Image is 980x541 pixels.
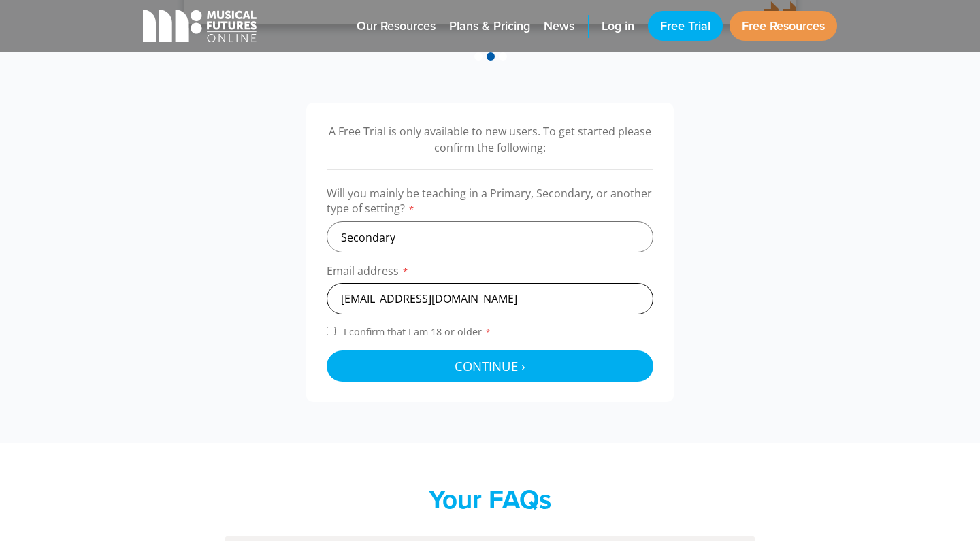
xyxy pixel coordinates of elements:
span: I confirm that I am 18 or older [341,325,494,338]
span: Plans & Pricing [449,17,530,35]
input: I confirm that I am 18 or older* [327,327,336,335]
span: Continue › [455,357,525,374]
label: Email address [327,263,653,283]
h2: Your FAQs [225,484,755,515]
span: Our Resources [357,17,436,35]
button: Continue › [327,350,653,382]
span: Log in [602,17,634,35]
label: Will you mainly be teaching in a Primary, Secondary, or another type of setting? [327,186,653,221]
a: Free Resources [730,11,837,41]
span: News [544,17,574,35]
p: A Free Trial is only available to new users. To get started please confirm the following: [327,123,653,156]
a: Free Trial [648,11,723,41]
